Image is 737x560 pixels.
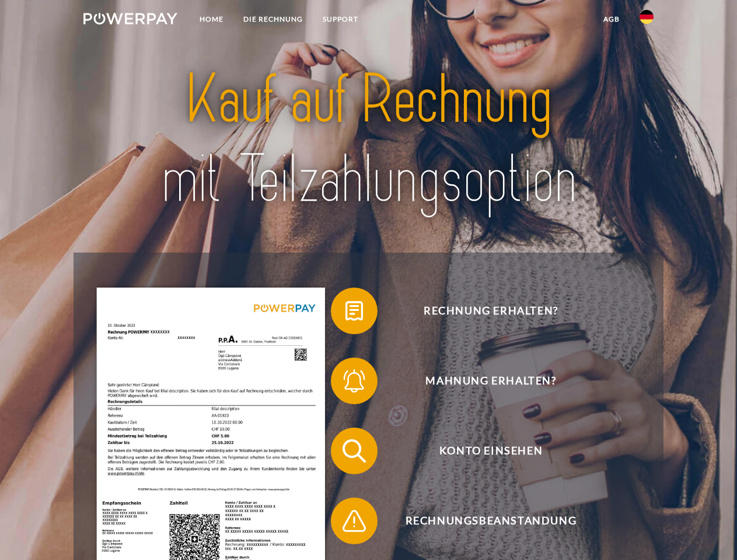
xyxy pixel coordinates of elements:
img: title-powerpay_de.svg [111,56,626,223]
span: Rechnungsbeanstandung [348,498,634,544]
img: qb_search.svg [340,436,369,466]
button: Mahnung erhalten? [331,358,634,404]
img: qb_warning.svg [340,506,369,535]
span: Rechnung erhalten? [348,288,634,334]
img: qb_bill.svg [340,296,369,325]
button: Konto einsehen [331,428,634,474]
img: qb_bell.svg [340,366,369,395]
a: agb [593,9,630,30]
a: SUPPORT [313,9,368,30]
a: Home [190,9,233,30]
span: Mahnung erhalten? [348,358,634,404]
button: Rechnung erhalten? [331,288,634,334]
img: logo-powerpay-white.svg [83,13,177,24]
iframe: Schaltfläche zum Öffnen des Messaging-Fensters [690,513,728,551]
a: DIE RECHNUNG [233,9,313,30]
span: Konto einsehen [348,428,634,474]
button: Rechnungsbeanstandung [331,498,634,544]
img: de [640,10,654,24]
